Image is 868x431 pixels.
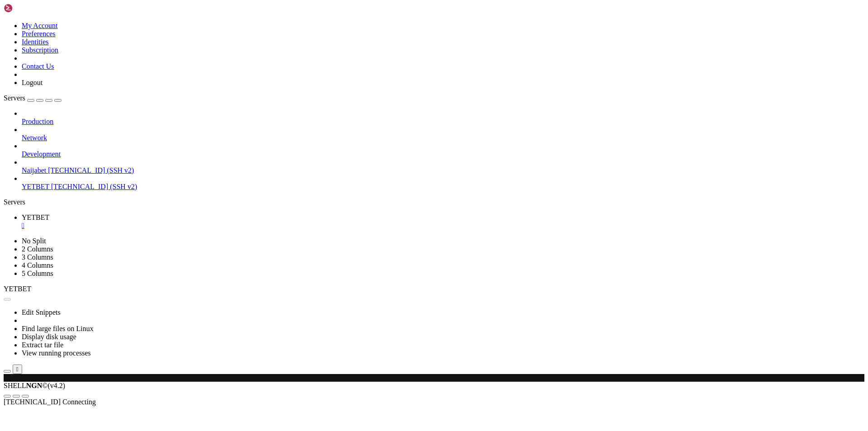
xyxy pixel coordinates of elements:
a: Naijabet [TECHNICAL_ID] (SSH v2) [22,166,864,175]
li: Development [22,142,864,158]
div:  [16,366,19,373]
a: Network [22,134,864,142]
a: Extract tar file [22,341,63,349]
span: YETBET [22,183,49,190]
a: Production [22,118,864,126]
img: Shellngn [4,4,56,13]
span: YETBET [22,213,49,221]
a: Find large files on Linux [22,325,94,332]
a: No Split [22,237,46,245]
li: Production [22,109,864,126]
a: Display disk usage [22,333,76,341]
a: Development [22,150,864,158]
span: [TECHNICAL_ID] (SSH v2) [48,166,134,174]
a: Logout [22,79,42,86]
span: Naijabet [22,166,46,174]
a: Servers [4,94,61,102]
span: [TECHNICAL_ID] (SSH v2) [51,183,137,190]
span: Network [22,134,47,142]
a: Preferences [22,30,56,38]
a: 5 Columns [22,270,53,277]
a: My Account [22,22,58,29]
a: YETBET [TECHNICAL_ID] (SSH v2) [22,183,864,191]
button:  [13,365,22,374]
span: YETBET [4,285,31,293]
a: 4 Columns [22,261,53,269]
a: 2 Columns [22,245,53,253]
div: Servers [4,198,864,206]
span: Servers [4,94,25,102]
li: Network [22,126,864,142]
span: Development [22,150,61,158]
a: Identities [22,38,49,46]
a: YETBET [22,213,864,230]
a: Edit Snippets [22,308,61,316]
span: Production [22,118,53,125]
li: YETBET [TECHNICAL_ID] (SSH v2) [22,175,864,191]
li: Naijabet [TECHNICAL_ID] (SSH v2) [22,158,864,175]
a: 3 Columns [22,253,53,261]
a:  [22,222,864,230]
a: Contact Us [22,62,54,70]
a: Subscription [22,46,58,54]
a: View running processes [22,349,91,357]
